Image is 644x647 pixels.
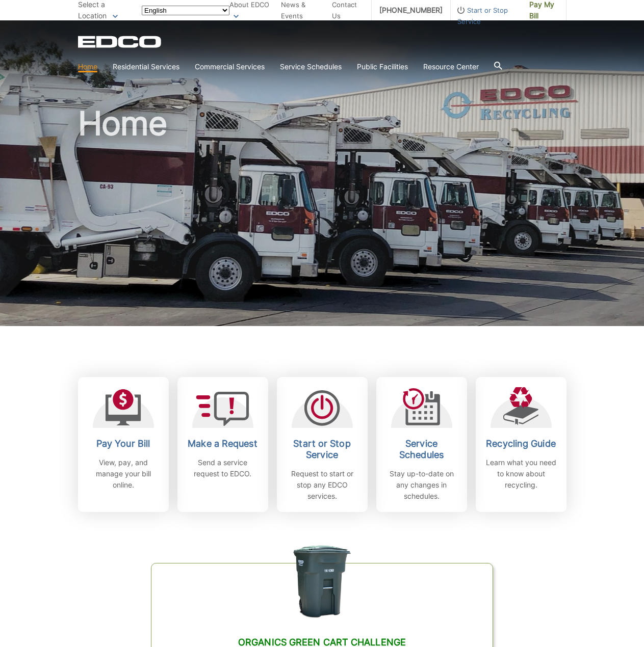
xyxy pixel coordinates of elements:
select: Select a language [142,6,229,15]
a: Residential Services [113,61,179,72]
h2: Pay Your Bill [86,438,161,449]
h1: Home [78,107,566,331]
p: Stay up-to-date on any changes in schedules. [384,468,459,502]
h2: Make a Request [185,438,261,449]
a: Commercial Services [195,61,265,72]
a: Service Schedules Stay up-to-date on any changes in schedules. [376,377,467,512]
p: View, pay, and manage your bill online. [86,457,161,491]
a: Public Facilities [357,61,408,72]
a: Pay Your Bill View, pay, and manage your bill online. [78,377,169,512]
a: Recycling Guide Learn what you need to know about recycling. [476,377,566,512]
a: Resource Center [423,61,479,72]
a: Make a Request Send a service request to EDCO. [177,377,268,512]
p: Send a service request to EDCO. [185,457,261,479]
h2: Start or Stop Service [285,438,360,461]
h2: Recycling Guide [483,438,559,449]
h2: Service Schedules [384,438,459,461]
a: Service Schedules [280,61,342,72]
p: Learn what you need to know about recycling. [483,457,559,491]
a: EDCD logo. Return to the homepage. [78,36,163,48]
a: Home [78,61,97,72]
p: Request to start or stop any EDCO services. [285,468,360,502]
